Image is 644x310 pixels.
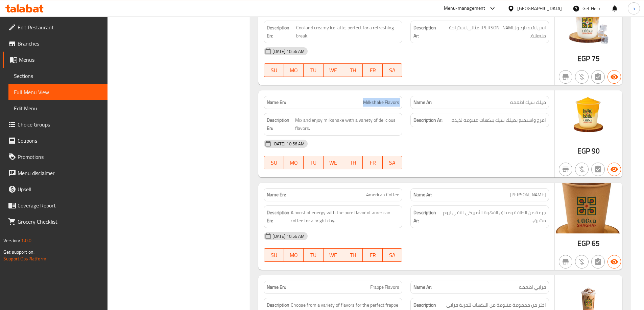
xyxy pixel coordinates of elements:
[559,70,572,84] button: Not branch specific item
[296,24,399,40] span: Cool and creamy ice latte, perfect for a refreshing break.
[451,116,546,124] span: امزج واستمتع بميلك شيك بنكهات متنوعة لذيذة.
[18,218,102,226] span: Grocery Checklist
[267,116,294,133] strong: Description En:
[559,163,572,176] button: Not branch specific item
[3,52,108,68] a: Menus
[270,48,307,55] span: [DATE] 10:56 AM
[370,284,399,291] span: Frappe Flavors
[383,63,402,77] button: SA
[3,181,108,197] a: Upsell
[284,156,304,169] button: MO
[633,5,635,12] span: b
[306,250,320,260] span: TU
[295,116,399,133] span: Mix and enjoy milkshake with a variety of delicious flavors.
[442,24,546,40] span: ايس لاتيه بارد وكريمي مثالي لاستراحة منعشة.
[510,99,546,106] span: ميلك شيك اطعمه
[363,99,399,106] span: Milkshake Flavors
[363,156,382,169] button: FR
[519,284,546,291] span: فرابي اطعمه
[287,65,301,75] span: MO
[577,144,590,158] span: EGP
[383,248,402,262] button: SA
[510,191,546,198] span: [PERSON_NAME]
[270,141,307,147] span: [DATE] 10:56 AM
[575,163,589,176] button: Purchased item
[306,158,320,168] span: TU
[304,248,323,262] button: TU
[363,63,382,77] button: FR
[365,158,380,168] span: FR
[343,63,363,77] button: TH
[14,72,102,80] span: Sections
[18,153,102,161] span: Promotions
[14,88,102,96] span: Full Menu View
[287,250,301,260] span: MO
[18,185,102,193] span: Upsell
[326,65,340,75] span: WE
[267,158,281,168] span: SU
[264,248,284,262] button: SU
[267,250,281,260] span: SU
[385,158,400,168] span: SA
[19,56,102,64] span: Menus
[3,197,108,214] a: Coverage Report
[326,158,340,168] span: WE
[14,104,102,112] span: Edit Menu
[413,208,439,225] strong: Description Ar:
[304,63,323,77] button: TU
[326,250,340,260] span: WE
[324,248,343,262] button: WE
[441,208,546,225] span: جرعة من الطاقة ومذاق القهوة الأمريكي النقي ليوم مشرق.
[365,250,380,260] span: FR
[413,99,432,106] strong: Name Ar:
[346,65,360,75] span: TH
[607,255,621,269] button: Available
[3,116,108,133] a: Choice Groups
[18,39,102,48] span: Branches
[18,137,102,145] span: Coupons
[343,248,363,262] button: TH
[8,100,108,116] a: Edit Menu
[21,236,31,245] span: 1.0.0
[577,52,590,65] span: EGP
[3,19,108,35] a: Edit Restaurant
[18,120,102,129] span: Choice Groups
[575,255,589,269] button: Purchased item
[346,250,360,260] span: TH
[287,158,301,168] span: MO
[3,35,108,52] a: Branches
[267,208,289,225] strong: Description En:
[18,169,102,177] span: Menu disclaimer
[324,156,343,169] button: WE
[385,250,400,260] span: SA
[267,99,286,106] strong: Name En:
[324,63,343,77] button: WE
[8,68,108,84] a: Sections
[592,52,600,65] span: 75
[591,255,605,269] button: Not has choices
[413,116,443,124] strong: Description Ar:
[291,208,399,225] span: A boost of energy with the pure flavor of american coffee for a bright day.
[413,24,440,40] strong: Description Ar:
[3,248,34,256] span: Get support on:
[444,4,485,12] div: Menu-management
[3,149,108,165] a: Promotions
[591,70,605,84] button: Not has choices
[18,201,102,209] span: Coverage Report
[363,248,382,262] button: FR
[306,65,320,75] span: TU
[264,156,284,169] button: SU
[284,248,304,262] button: MO
[575,70,589,84] button: Purchased item
[577,237,590,250] span: EGP
[3,133,108,149] a: Coupons
[267,24,295,40] strong: Description En:
[284,63,304,77] button: MO
[385,65,400,75] span: SA
[592,237,600,250] span: 65
[607,163,621,176] button: Available
[267,65,281,75] span: SU
[559,255,572,269] button: Not branch specific item
[264,63,284,77] button: SU
[346,158,360,168] span: TH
